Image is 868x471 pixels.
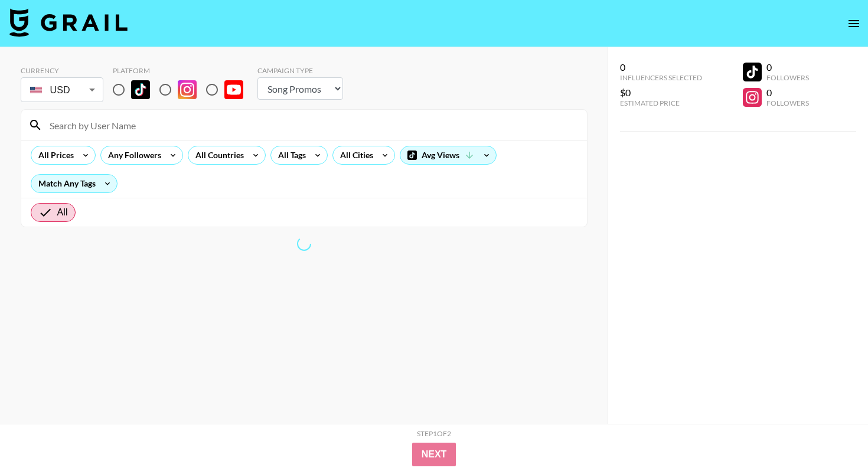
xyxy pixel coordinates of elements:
[297,237,311,251] span: Refreshing lists, bookers, clients, countries, tags, cities, talent, talent...
[620,61,702,73] div: 0
[620,99,702,107] div: Estimated Price
[31,175,117,192] div: Match Any Tags
[766,61,809,73] div: 0
[178,80,197,99] img: Instagram
[766,73,809,82] div: Followers
[9,8,128,37] img: Grail Talent
[113,66,253,75] div: Platform
[257,66,343,75] div: Campaign Type
[766,87,809,99] div: 0
[400,146,496,164] div: Avg Views
[766,99,809,107] div: Followers
[31,146,76,164] div: All Prices
[188,146,246,164] div: All Countries
[101,146,164,164] div: Any Followers
[131,80,150,99] img: TikTok
[271,146,308,164] div: All Tags
[224,80,243,99] img: YouTube
[333,146,376,164] div: All Cities
[21,66,103,75] div: Currency
[809,412,854,457] iframe: Drift Widget Chat Controller
[43,116,580,135] input: Search by User Name
[417,429,451,438] div: Step 1 of 2
[57,205,68,220] span: All
[620,73,702,82] div: Influencers Selected
[23,80,101,100] div: USD
[842,12,866,35] button: open drawer
[620,87,702,99] div: $0
[412,443,456,466] button: Next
